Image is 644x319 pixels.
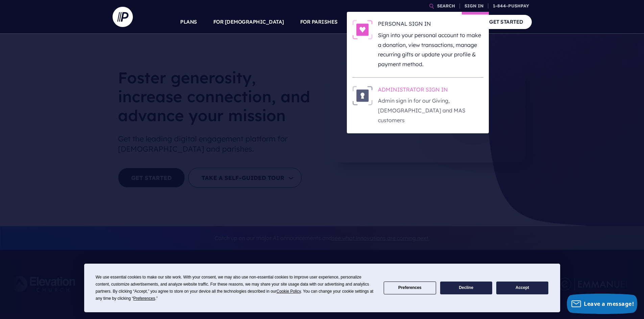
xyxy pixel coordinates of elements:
[352,20,483,69] a: PERSONAL SIGN IN - Illustration PERSONAL SIGN IN Sign into your personal account to make a donati...
[378,96,483,125] p: Admin sign in for our Giving, [DEMOGRAPHIC_DATA] and MAS customers
[378,30,483,69] p: Sign into your personal account to make a donation, view transactions, manage recurring gifts or ...
[378,20,483,30] h6: PERSONAL SIGN IN
[440,10,465,34] a: COMPANY
[352,86,373,105] img: ADMINISTRATOR SIGN IN - Illustration
[352,20,373,39] img: PERSONAL SIGN IN - Illustration
[277,289,301,294] span: Cookie Policy
[400,10,424,34] a: EXPLORE
[300,10,338,34] a: FOR PARISHES
[84,264,560,312] div: Cookie Consent Prompt
[352,86,483,125] a: ADMINISTRATOR SIGN IN - Illustration ADMINISTRATOR SIGN IN Admin sign in for our Giving, [DEMOGRA...
[378,86,483,96] h6: ADMINISTRATOR SIGN IN
[96,274,376,302] div: We use essential cookies to make our site work. With your consent, we may also use non-essential ...
[213,10,284,34] a: FOR [DEMOGRAPHIC_DATA]
[180,10,197,34] a: PLANS
[440,282,492,295] button: Decline
[496,282,548,295] button: Accept
[384,282,436,295] button: Preferences
[567,294,637,314] button: Leave a message!
[354,10,384,34] a: SOLUTIONS
[481,15,532,29] a: GET STARTED
[584,300,634,308] span: Leave a message!
[133,296,155,301] span: Preferences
